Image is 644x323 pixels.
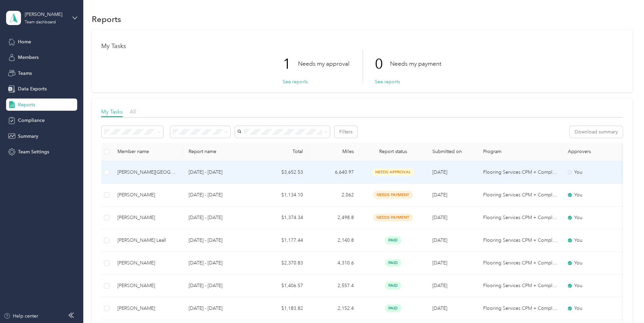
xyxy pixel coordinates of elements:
h1: Reports [92,16,121,23]
span: Reports [18,101,35,108]
span: Home [18,38,31,45]
td: Flooring Services CPM + Compliance [478,297,562,320]
button: Filters [335,126,357,138]
div: [PERSON_NAME] [117,282,178,289]
td: 2,062 [308,184,359,207]
p: 0 [375,50,390,78]
span: paid [385,282,401,289]
td: Flooring Services CPM + Compliance [478,207,562,229]
p: [DATE] - [DATE] [189,259,252,267]
iframe: Everlance-gr Chat Button Frame [606,285,644,323]
div: You [568,191,625,199]
button: Download summary [570,126,623,138]
th: Submitted on [427,143,478,161]
span: My Tasks [101,108,123,115]
td: $1,183.82 [258,297,308,320]
th: Report name [183,143,258,161]
td: $2,370.83 [258,252,308,275]
span: [DATE] [432,192,447,198]
td: $1,177.44 [258,229,308,252]
div: Team dashboard [25,20,56,24]
p: Flooring Services CPM + Compliance [483,237,557,244]
span: All [130,108,136,115]
div: You [568,214,625,221]
td: $1,134.10 [258,184,308,207]
div: You [568,237,625,244]
td: 2,140.8 [308,229,359,252]
p: Flooring Services CPM + Compliance [483,169,557,176]
span: needs payment [373,191,413,199]
td: $1,406.57 [258,275,308,297]
td: Flooring Services CPM + Compliance [478,275,562,297]
span: Data Exports [18,85,47,92]
div: You [568,259,625,267]
div: You [568,282,625,289]
p: [DATE] - [DATE] [189,237,252,244]
h1: My Tasks [101,43,623,50]
span: paid [385,236,401,244]
span: Members [18,54,39,61]
th: Member name [112,143,183,161]
p: [DATE] - [DATE] [189,282,252,289]
button: Help center [4,313,38,320]
div: You [568,169,625,176]
span: Compliance [18,117,45,124]
td: 4,310.6 [308,252,359,275]
span: [DATE] [432,237,447,243]
span: paid [385,304,401,312]
div: Member name [117,149,178,154]
td: $1,374.34 [258,207,308,229]
p: [DATE] - [DATE] [189,191,252,199]
p: Flooring Services CPM + Compliance [483,259,557,267]
p: Flooring Services CPM + Compliance [483,282,557,289]
span: needs approval [372,168,414,176]
td: 6,640.97 [308,161,359,184]
td: Flooring Services CPM + Compliance [478,229,562,252]
span: [DATE] [432,283,447,288]
span: [DATE] [432,305,447,311]
th: Approvers [562,143,630,161]
p: Flooring Services CPM + Compliance [483,191,557,199]
div: [PERSON_NAME] Leall [117,237,178,244]
td: Flooring Services CPM + Compliance [478,161,562,184]
td: $3,652.53 [258,161,308,184]
p: 1 [283,50,298,78]
span: needs payment [373,214,413,221]
td: 2,152.4 [308,297,359,320]
button: See reports [375,78,400,85]
p: [DATE] - [DATE] [189,305,252,312]
div: Total [263,149,303,154]
td: 2,557.4 [308,275,359,297]
th: Program [478,143,562,161]
p: Needs my payment [390,60,441,68]
span: Summary [18,133,38,140]
p: Needs my approval [298,60,349,68]
div: [PERSON_NAME] [117,191,178,199]
div: [PERSON_NAME] [117,214,178,221]
p: Flooring Services CPM + Compliance [483,214,557,221]
div: [PERSON_NAME][GEOGRAPHIC_DATA] [117,169,178,176]
div: You [568,305,625,312]
span: Teams [18,70,32,77]
div: Miles [314,149,354,154]
p: Flooring Services CPM + Compliance [483,305,557,312]
div: [PERSON_NAME] [117,259,178,267]
span: Team Settings [18,148,49,155]
div: [PERSON_NAME] [117,305,178,312]
td: Flooring Services CPM + Compliance [478,184,562,207]
span: [DATE] [432,260,447,266]
span: paid [385,259,401,267]
button: See reports [283,78,308,85]
p: [DATE] - [DATE] [189,214,252,221]
div: [PERSON_NAME] [25,11,67,18]
td: Flooring Services CPM + Compliance [478,252,562,275]
p: [DATE] - [DATE] [189,169,252,176]
span: Report status [365,149,422,154]
span: [DATE] [432,215,447,220]
td: 2,498.8 [308,207,359,229]
span: [DATE] [432,169,447,175]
